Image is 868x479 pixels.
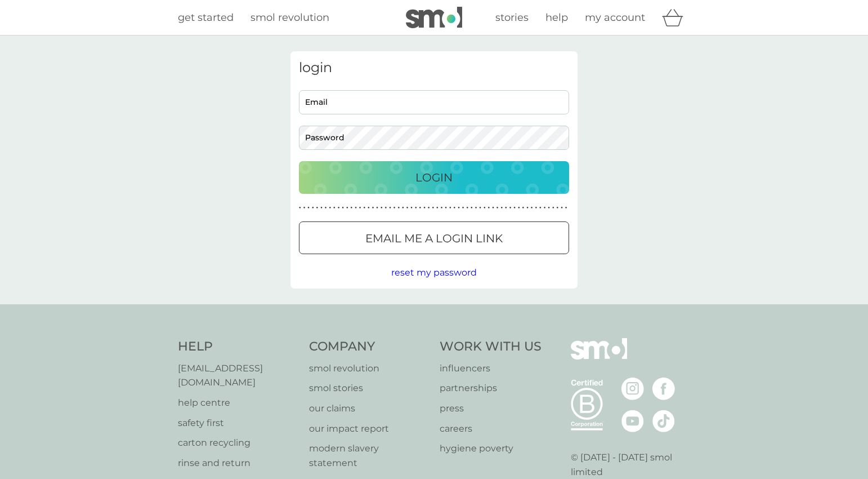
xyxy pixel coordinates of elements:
[548,205,550,211] p: ●
[397,205,400,211] p: ●
[471,205,473,211] p: ●
[178,436,298,450] p: carton recycling
[492,205,494,211] p: ●
[178,11,234,24] span: get started
[445,205,447,211] p: ●
[393,205,396,211] p: ●
[535,205,537,211] p: ●
[440,441,542,456] a: hygiene poverty
[509,205,512,211] p: ●
[309,441,429,470] p: modern slavery statement
[402,205,404,211] p: ●
[565,205,567,211] p: ●
[299,60,569,76] h3: login
[299,205,301,211] p: ●
[355,205,357,211] p: ●
[432,205,434,211] p: ●
[312,205,314,211] p: ●
[365,229,503,247] p: Email me a login link
[250,11,329,24] span: smol revolution
[325,205,327,211] p: ●
[178,361,298,390] a: [EMAIL_ADDRESS][DOMAIN_NAME]
[652,410,675,432] img: visit the smol Tiktok page
[415,205,417,211] p: ●
[484,205,486,211] p: ●
[299,161,569,194] button: Login
[419,205,422,211] p: ●
[351,205,353,211] p: ●
[423,205,426,211] p: ●
[385,205,387,211] p: ●
[346,205,348,211] p: ●
[333,205,335,211] p: ●
[309,422,429,436] a: our impact report
[585,11,645,24] span: my account
[372,205,374,211] p: ●
[495,11,529,24] span: stories
[428,205,430,211] p: ●
[376,205,378,211] p: ●
[363,205,365,211] p: ●
[621,410,644,432] img: visit the smol Youtube page
[557,205,559,211] p: ●
[544,205,546,211] p: ●
[250,10,329,26] a: smol revolution
[359,205,361,211] p: ●
[406,205,409,211] p: ●
[316,205,319,211] p: ●
[496,205,499,211] p: ●
[531,205,533,211] p: ●
[406,7,462,28] img: smol
[329,205,331,211] p: ●
[309,401,429,416] a: our claims
[440,401,542,416] a: press
[410,205,413,211] p: ●
[466,205,468,211] p: ●
[518,205,520,211] p: ●
[178,416,298,431] a: safety first
[440,338,542,356] h4: Work With Us
[571,450,691,479] p: © [DATE] - [DATE] smol limited
[449,205,451,211] p: ●
[505,205,507,211] p: ●
[526,205,529,211] p: ●
[309,361,429,376] a: smol revolution
[299,221,569,254] button: Email me a login link
[309,338,429,356] h4: Company
[309,381,429,396] a: smol stories
[342,205,344,211] p: ●
[552,205,554,211] p: ●
[479,205,481,211] p: ●
[495,10,529,26] a: stories
[458,205,460,211] p: ●
[662,6,690,29] div: basket
[513,205,516,211] p: ●
[585,10,645,26] a: my account
[178,396,298,410] a: help centre
[652,378,675,400] img: visit the smol Facebook page
[178,456,298,471] a: rinse and return
[381,205,383,211] p: ●
[178,10,234,26] a: get started
[440,381,542,396] a: partnerships
[440,422,542,436] a: careers
[488,205,490,211] p: ●
[475,205,477,211] p: ●
[389,205,391,211] p: ●
[440,361,542,376] p: influencers
[545,10,568,26] a: help
[522,205,525,211] p: ●
[307,205,310,211] p: ●
[621,378,644,400] img: visit the smol Instagram page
